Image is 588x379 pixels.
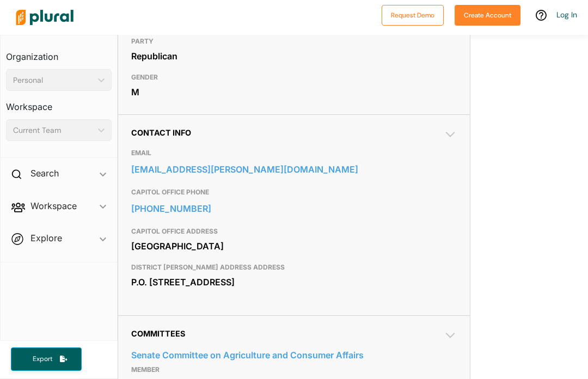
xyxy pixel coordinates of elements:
[131,274,457,290] div: P.O. [STREET_ADDRESS]
[131,363,457,376] p: Member
[131,186,457,199] h3: CAPITOL OFFICE PHONE
[131,347,457,363] a: Senate Committee on Agriculture and Consumer Affairs
[6,91,112,115] h3: Workspace
[11,347,82,371] button: Export
[131,146,457,160] h3: EMAIL
[131,261,457,274] h3: DISTRICT [PERSON_NAME] ADDRESS ADDRESS
[25,354,60,364] span: Export
[131,128,191,137] span: Contact Info
[382,5,444,26] button: Request Demo
[455,5,520,26] button: Create Account
[131,329,185,338] span: Committees
[13,125,94,136] div: Current Team
[6,41,112,65] h3: Organization
[131,71,457,84] h3: GENDER
[131,35,457,48] h3: PARTY
[556,10,577,20] a: Log In
[131,200,457,217] a: [PHONE_NUMBER]
[382,9,444,20] a: Request Demo
[455,9,520,20] a: Create Account
[13,75,94,86] div: Personal
[131,161,457,178] a: [EMAIL_ADDRESS][PERSON_NAME][DOMAIN_NAME]
[131,84,457,100] div: M
[131,225,457,238] h3: CAPITOL OFFICE ADDRESS
[131,238,457,254] div: [GEOGRAPHIC_DATA]
[30,167,59,179] h2: Search
[131,48,457,64] div: Republican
